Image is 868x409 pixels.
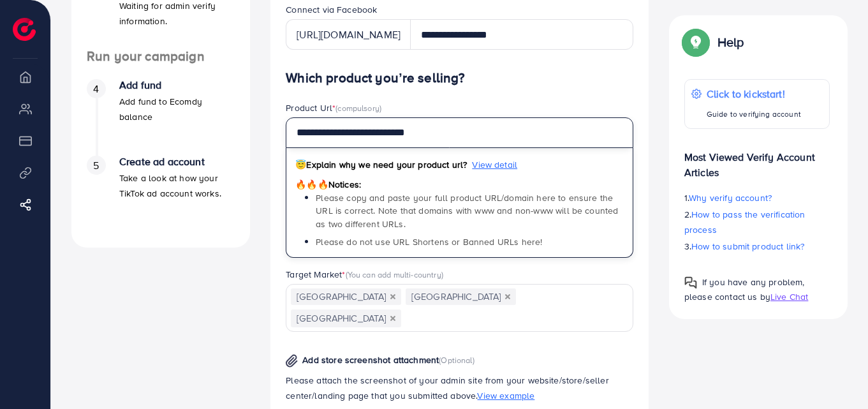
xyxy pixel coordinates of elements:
p: Help [717,34,744,50]
p: Click to kickstart! [707,86,801,101]
h4: Add fund [119,79,235,91]
p: 1. [684,190,830,205]
button: Deselect Saudi Arabia [390,315,396,322]
label: Connect via Facebook [286,3,377,16]
span: Please do not use URL Shortens or Banned URLs here! [316,235,542,248]
div: Search for option [286,284,633,331]
span: Add store screenshot attachment [302,353,439,366]
span: (compulsory) [335,102,381,114]
span: View detail [472,158,517,171]
p: 2. [684,207,830,237]
p: Most Viewed Verify Account Articles [684,139,830,180]
span: Notices: [295,178,361,191]
div: Domain Overview [51,75,114,84]
img: Popup guide [684,276,697,289]
div: v 4.0.25 [36,20,63,31]
img: logo_orange.svg [20,20,31,31]
div: [URL][DOMAIN_NAME] [286,19,411,50]
li: Add fund [71,79,250,156]
img: tab_keywords_by_traffic_grey.svg [129,74,139,84]
p: Take a look at how your TikTok ad account works. [119,170,235,201]
img: website_grey.svg [20,33,31,43]
span: Live Chat [770,290,808,303]
span: 4 [93,82,99,96]
span: View example [477,389,534,402]
img: logo [13,18,36,41]
h4: Which product you’re selling? [286,70,633,86]
span: Please copy and paste your full product URL/domain here to ensure the URL is correct. Note that d... [316,191,618,230]
div: Keywords by Traffic [143,75,210,84]
span: [GEOGRAPHIC_DATA] [291,288,401,305]
button: Deselect Pakistan [504,294,511,300]
span: 🔥🔥🔥 [295,178,328,191]
li: Create ad account [71,156,250,232]
span: (Optional) [439,354,474,366]
span: If you have any problem, please contact us by [684,276,805,303]
label: Target Market [286,268,443,281]
h4: Run your campaign [71,48,250,64]
img: Popup guide [684,31,707,54]
iframe: Chat [814,352,858,399]
h4: Create ad account [119,156,235,168]
span: [GEOGRAPHIC_DATA] [291,309,401,327]
button: Deselect Oman [390,294,396,300]
span: How to pass the verification process [684,208,805,236]
span: How to submit product link? [691,240,804,253]
div: Domain: [DOMAIN_NAME] [33,33,140,43]
img: img [286,354,298,368]
p: 3. [684,239,830,254]
span: Why verify account? [689,191,772,204]
p: Guide to verifying account [707,107,801,122]
input: Search for option [402,309,617,329]
p: Please attach the screenshot of your admin site from your website/store/seller center/landing pag... [286,373,633,403]
img: tab_domain_overview_orange.svg [37,74,47,84]
span: 😇 [295,158,306,171]
span: [GEOGRAPHIC_DATA] [406,288,516,305]
label: Product Url [286,101,381,114]
span: 5 [93,158,99,173]
span: (You can add multi-country) [346,269,443,280]
span: Explain why we need your product url? [295,158,467,171]
p: Add fund to Ecomdy balance [119,94,235,124]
